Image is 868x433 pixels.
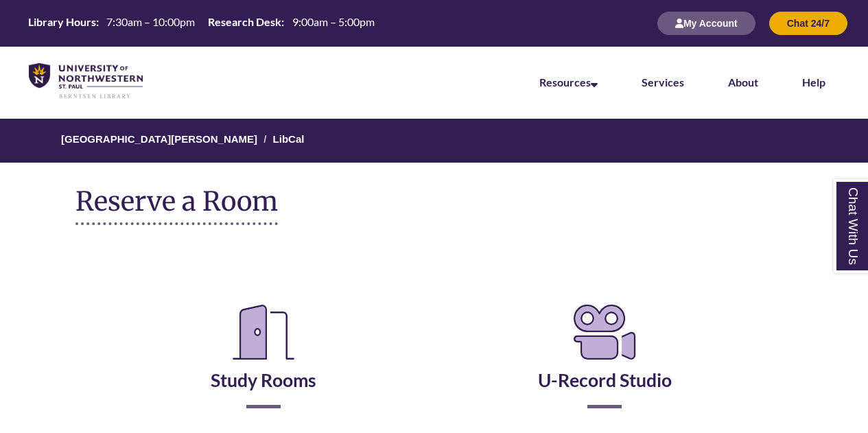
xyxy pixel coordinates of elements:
[23,14,379,32] a: Hours Today
[769,17,847,29] a: Chat 24/7
[202,14,286,30] th: Research Desk:
[539,75,598,89] a: Resources
[657,17,755,29] a: My Account
[106,15,195,28] span: 7:30am – 10:00pm
[273,133,305,145] a: LibCal
[23,14,379,31] table: Hours Today
[802,75,825,89] a: Help
[23,14,101,30] th: Library Hours:
[75,119,793,163] nav: Breadcrumb
[29,63,143,100] img: UNWSP Library Logo
[538,335,672,391] a: U-Record Studio
[75,187,278,225] h1: Reserve a Room
[728,75,758,89] a: About
[657,12,755,35] button: My Account
[769,12,847,35] button: Chat 24/7
[292,15,375,28] span: 9:00am – 5:00pm
[211,335,316,391] a: Study Rooms
[61,133,257,145] a: [GEOGRAPHIC_DATA][PERSON_NAME]
[642,75,684,89] a: Services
